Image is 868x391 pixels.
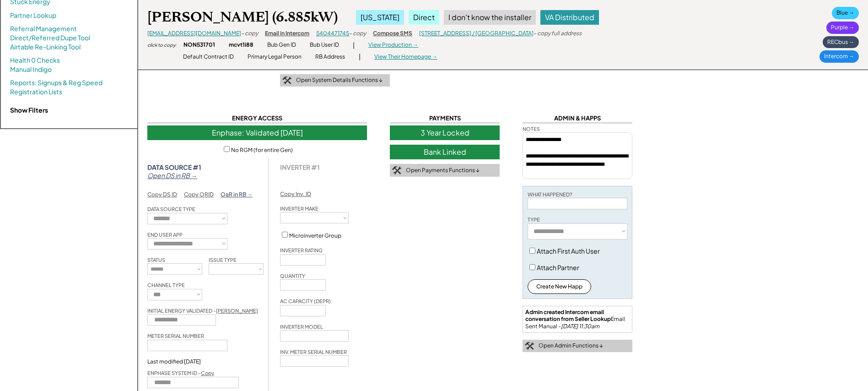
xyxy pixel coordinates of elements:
div: Last modified [DATE] [147,358,201,365]
a: Direct/Referred Dupe Tool [10,33,90,43]
a: [STREET_ADDRESS] / [GEOGRAPHIC_DATA] [419,30,534,37]
div: Email in Intercom [265,30,309,38]
div: RECbus → [823,36,859,49]
div: INV. METER SERIAL NUMBER [280,348,347,355]
div: [PERSON_NAME] (6.885kW) [147,8,338,26]
div: View Production → [368,41,418,49]
div: VA Distributed [540,10,599,25]
strong: DATA SOURCE #1 [147,163,201,171]
div: TYPE [528,216,540,223]
div: Copy Inv. ID [280,190,311,198]
div: INVERTER MODEL [280,323,323,330]
div: INVERTER MAKE [280,205,318,212]
div: METER SERIAL NUMBER [147,332,204,339]
label: Attach First Auth User [537,247,600,255]
div: STATUS [147,256,165,263]
u: Copy [201,370,214,376]
em: Open DS in RB → [147,171,197,179]
div: [US_STATE] [356,10,404,25]
div: Intercom → [819,50,859,63]
div: ISSUE TYPE [209,256,237,263]
button: Create New Happ [528,279,591,294]
div: AC CAPACITY (DEPR) [280,298,331,304]
div: INVERTER RATING [280,247,323,254]
img: tool-icon.png [282,76,291,85]
div: NOTES [523,125,540,132]
div: Direct [409,10,439,25]
img: tool-icon.png [392,166,401,174]
div: 3 Year Locked [390,125,500,140]
div: Enphase: Validated [DATE] [147,125,367,140]
div: Bub Gen ID [267,41,296,49]
div: Open Payments Functions ↓ [406,167,480,174]
a: Airtable Re-Linking Tool [10,43,81,52]
div: Bub User ID [310,41,339,49]
div: ADMIN & HAPPS [523,114,632,123]
div: INITIAL ENERGY VALIDATED - [147,307,258,314]
label: Microinverter Group [289,232,341,239]
div: mcvt1i88 [229,41,253,49]
div: - copy [349,30,366,38]
div: PAYMENTS [390,114,500,123]
div: ENERGY ACCESS [147,114,367,123]
div: I don't know the installer [444,10,536,25]
div: Open Admin Functions ↓ [539,342,603,350]
div: NON531701 [183,41,215,49]
img: tool-icon.png [525,342,534,350]
a: Registration Lists [10,87,62,97]
div: INVERTER #1 [280,163,320,171]
div: CHANNEL TYPE [147,282,185,288]
div: Compose SMS [373,30,412,38]
u: [PERSON_NAME] [216,308,258,314]
label: Attach Partner [537,263,579,272]
div: Bank Linked [390,145,500,159]
div: RB Address [315,53,345,61]
a: Referral Management [10,24,77,33]
a: Reports: Signups & Reg Speed [10,78,102,87]
div: Copy DS ID [147,191,177,199]
a: Manual Indigo [10,65,52,74]
div: END USER APP [147,231,183,238]
em: [DATE] 11:30am [561,323,599,330]
div: | [359,52,361,61]
div: Purple → [826,22,859,34]
div: Blue → [832,7,859,19]
a: Health 0 Checks [10,56,60,65]
div: - copy full address [534,30,582,38]
div: ENPHASE SYSTEM ID - [147,369,214,376]
a: Partner Lookup [10,11,56,20]
div: View Their Homepage → [374,53,437,61]
div: Email Sent Manual - [525,309,630,330]
strong: Admin created Intercom email conversation from Seller Lookup [525,309,611,323]
div: QUANTITY [280,272,305,279]
div: Default Contract ID [183,53,234,61]
div: DATA SOURCE TYPE [147,206,195,212]
a: 5404471745 [316,30,349,37]
div: Open System Details Functions ↓ [296,76,383,84]
div: Primary Legal Person [248,53,302,61]
div: - copy [241,30,258,38]
div: WHAT HAPPENED? [528,191,572,198]
div: Copy ORID [184,191,214,199]
label: No RGM (for entire Gen) [231,147,293,153]
div: click to copy: [147,42,177,48]
strong: Show Filters [10,106,48,114]
a: [EMAIL_ADDRESS][DOMAIN_NAME] [147,30,241,37]
div: OaR in RB → [221,191,253,199]
div: | [353,41,355,50]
